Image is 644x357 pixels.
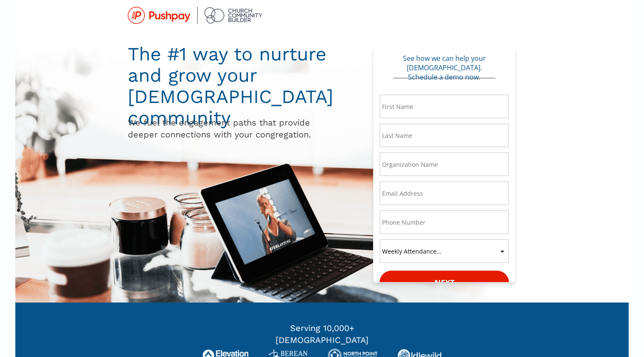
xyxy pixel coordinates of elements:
span: Serving 10,000+ [DEMOGRAPHIC_DATA] [276,323,368,345]
span: We fuel the engagement paths that provide deeper connections with your congregation. [128,117,311,140]
span: The #1 way to nurture and grow your [DEMOGRAPHIC_DATA] community [128,43,333,129]
input: Email Address [379,181,509,205]
span: Schedule a demo now. [408,72,480,82]
span: See how we can help your [DEMOGRAPHIC_DATA]. [403,54,486,72]
input: Last Name [379,123,509,147]
input: Phone Number [379,210,509,234]
input: First Name [379,94,509,118]
button: Next [379,271,509,294]
input: Organization Name [379,152,509,176]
